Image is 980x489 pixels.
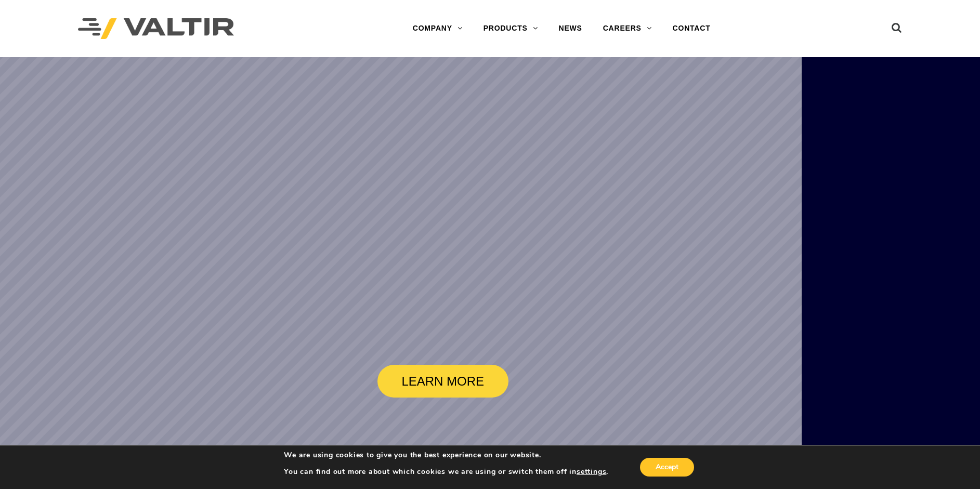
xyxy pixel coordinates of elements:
[548,18,592,39] a: NEWS
[284,451,608,460] p: We are using cookies to give you the best experience on our website.
[284,467,608,477] p: You can find out more about which cookies we are using or switch them off in .
[577,467,606,477] button: settings
[78,18,234,39] img: Valtir
[377,365,508,398] a: LEARN MORE
[640,458,694,477] button: Accept
[662,18,721,39] a: CONTACT
[402,18,473,39] a: COMPANY
[473,18,548,39] a: PRODUCTS
[593,18,662,39] a: CAREERS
